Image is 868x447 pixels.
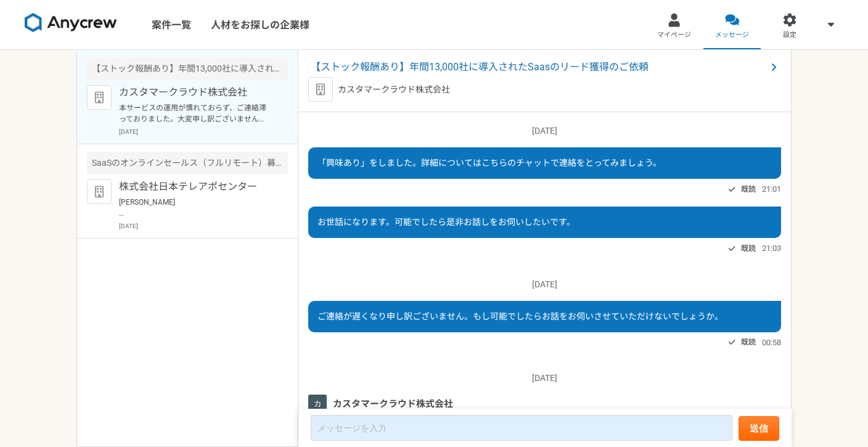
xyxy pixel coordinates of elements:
[762,242,781,254] span: 21:03
[87,179,112,204] img: default_org_logo-42cde973f59100197ec2c8e796e4974ac8490bb5b08a0eb061ff975e4574aa76.png
[741,241,756,256] span: 既読
[333,397,453,411] span: カスタマークラウド株式会社
[308,278,781,291] p: [DATE]
[338,83,450,96] p: カスタマークラウド株式会社
[25,13,117,33] img: 8DqYSo04kwAAAAASUVORK5CYII=
[317,311,723,321] span: ご連絡が遅くなり申し訳ございません。もし可能でしたらお話をお伺いさせていただけないでしょうか。
[657,30,691,40] span: マイページ
[308,372,781,385] p: [DATE]
[308,125,781,137] p: [DATE]
[119,85,271,100] p: カスタマークラウド株式会社
[762,183,781,195] span: 21:01
[715,30,749,40] span: メッセージ
[783,30,796,40] span: 設定
[119,221,288,231] p: [DATE]
[317,217,575,227] span: お世話になります。可能でしたら是非お話しをお伺いしたいです。
[739,416,779,441] button: 送信
[741,335,756,350] span: 既読
[119,197,271,219] p: [PERSON_NAME] お世話になっております。 ご対応いただきありがとうございます。 当日はどうぞよろしくお願いいたします。
[308,77,333,102] img: default_org_logo-42cde973f59100197ec2c8e796e4974ac8490bb5b08a0eb061ff975e4574aa76.png
[762,337,781,348] span: 00:58
[119,179,271,194] p: 株式会社日本テレアポセンター
[119,102,271,125] p: 本サービスの運用が慣れておらず、ご連絡滞っておりました。大変申し訳ございません。 一度、お話させていただければと存じます。 日程調整はサービス指定無ければ下記よりお願いできればと存じます。 日程...
[87,85,112,110] img: default_org_logo-42cde973f59100197ec2c8e796e4974ac8490bb5b08a0eb061ff975e4574aa76.png
[119,127,288,136] p: [DATE]
[87,152,288,174] div: SaaSのオンラインセールス（フルリモート）募集
[87,57,288,80] div: 【ストック報酬あり】年間13,000社に導入されたSaasのリード獲得のご依頼
[311,60,766,75] span: 【ストック報酬あり】年間13,000社に導入されたSaasのリード獲得のご依頼
[308,395,327,413] img: unnamed.png
[317,158,661,168] span: 「興味あり」をしました。詳細についてはこちらのチャットで連絡をとってみましょう。
[741,182,756,197] span: 既読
